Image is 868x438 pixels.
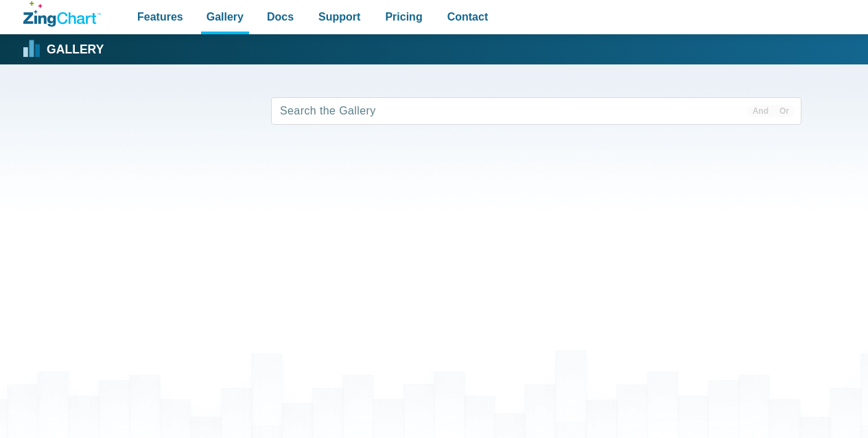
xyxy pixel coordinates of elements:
strong: Gallery [47,44,104,56]
span: Or [774,105,795,117]
a: Gallery [23,39,104,60]
span: Docs [267,8,294,26]
span: And [747,105,774,117]
span: Features [137,8,183,26]
span: Gallery [207,8,244,26]
input: Search the Gallery [271,97,801,125]
span: Pricing [385,8,422,26]
span: Contact [447,8,489,26]
a: ZingChart Logo. Click to return to the homepage [23,1,101,27]
span: Support [318,8,360,26]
